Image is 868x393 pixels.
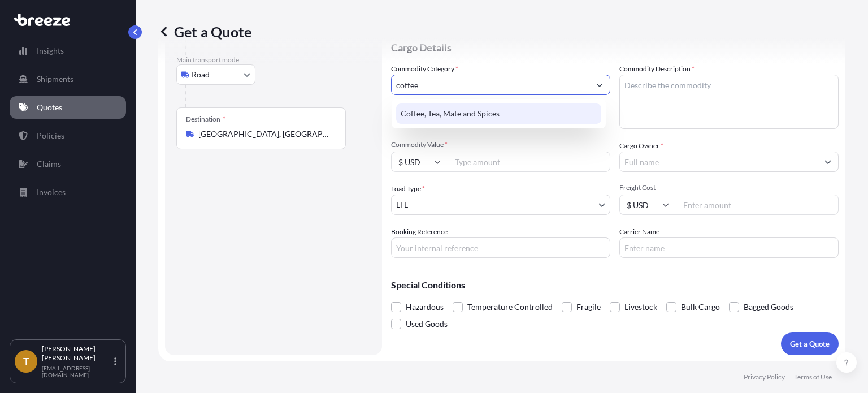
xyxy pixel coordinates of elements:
span: Temperature Controlled [467,299,553,316]
span: Load Type [391,183,425,195]
p: Policies [37,130,64,141]
input: Your internal reference [391,237,610,258]
p: [EMAIL_ADDRESS][DOMAIN_NAME] [42,365,112,378]
input: Destination [198,128,332,140]
p: Get a Quote [158,23,251,41]
span: Fragile [576,299,601,316]
p: Invoices [37,187,66,198]
span: LTL [396,199,408,210]
button: Show suggestions [818,152,838,172]
p: Special Conditions [391,280,839,290]
span: Hazardous [406,299,444,316]
p: Claims [37,158,61,170]
span: Road [192,69,210,80]
div: Suggestions [396,103,601,124]
p: Shipments [37,74,73,85]
span: Commodity Value [391,140,610,149]
label: Commodity Category [391,63,458,75]
input: Enter name [619,237,839,258]
span: Bagged Goods [744,299,793,316]
div: Destination [186,115,225,124]
span: Used Goods [406,316,448,332]
p: [PERSON_NAME] [PERSON_NAME] [42,344,112,362]
input: Enter amount [676,195,839,215]
span: Livestock [624,299,657,316]
p: Quotes [37,102,62,113]
button: Select transport [176,64,255,85]
div: Coffee, Tea, Mate and Spices [396,103,601,124]
button: Show suggestions [589,75,610,95]
label: Carrier Name [619,226,659,237]
input: Select a commodity type [392,75,589,95]
p: Terms of Use [794,373,832,382]
p: Privacy Policy [744,373,785,382]
p: Get a Quote [790,338,830,349]
label: Cargo Owner [619,140,663,152]
label: Booking Reference [391,226,448,237]
span: Bulk Cargo [681,299,720,316]
span: Freight Cost [619,183,839,192]
span: T [23,356,29,367]
p: Insights [37,45,64,57]
input: Type amount [448,152,610,172]
input: Full name [620,152,818,172]
label: Commodity Description [619,63,695,75]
